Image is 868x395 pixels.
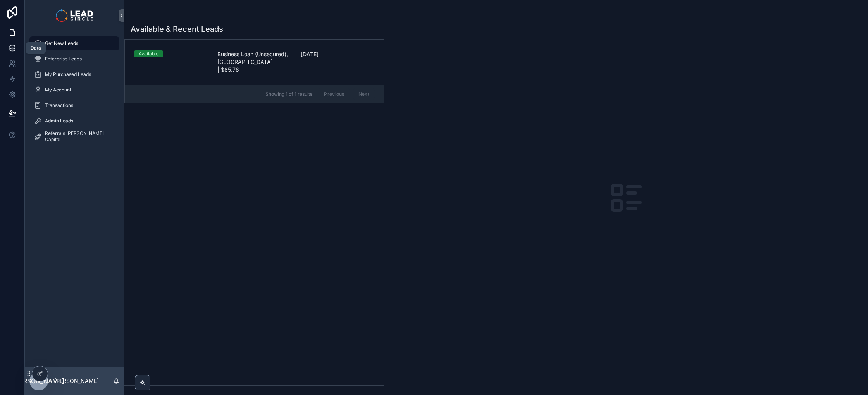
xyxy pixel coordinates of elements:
a: Referrals [PERSON_NAME] Capital [29,129,119,143]
span: Get New Leads [45,40,78,47]
span: Transactions [45,102,73,109]
a: Admin Leads [29,114,119,128]
h1: Available & Recent Leads [131,24,223,34]
a: My Purchased Leads [29,67,119,81]
span: Referrals [PERSON_NAME] Capital [45,130,112,143]
div: Data [31,45,41,51]
span: Admin Leads [45,118,73,124]
a: My Account [29,83,119,97]
span: [DATE] [301,50,375,58]
a: Enterprise Leads [29,52,119,66]
a: Transactions [29,98,119,112]
img: App logo [56,9,93,22]
div: scrollable content [25,31,124,154]
p: [PERSON_NAME] [54,377,99,385]
span: Business Loan (Unsecured), [GEOGRAPHIC_DATA] | $85.78 [217,50,291,74]
span: Enterprise Leads [45,56,82,62]
span: My Account [45,87,71,93]
div: Available [139,50,158,57]
a: AvailableBusiness Loan (Unsecured), [GEOGRAPHIC_DATA] | $85.78[DATE] [125,40,384,85]
span: Showing 1 of 1 results [265,91,312,97]
span: My Purchased Leads [45,71,91,78]
a: Get New Leads [29,36,119,50]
